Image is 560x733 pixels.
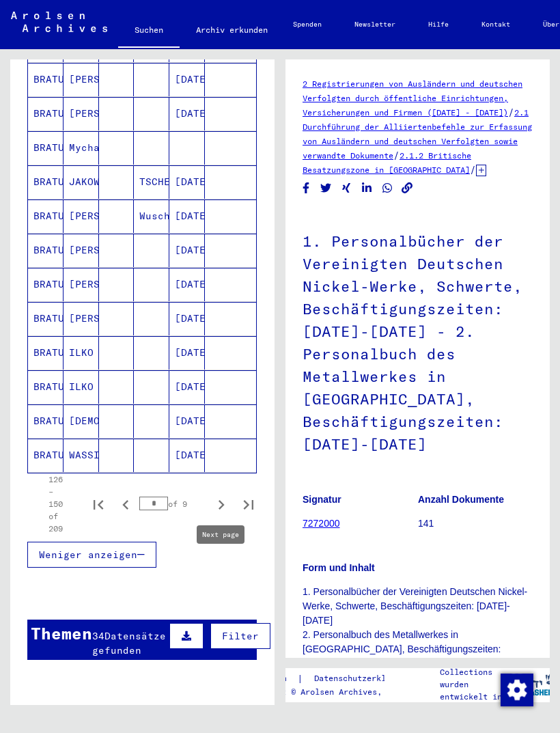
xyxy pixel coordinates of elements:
[28,199,64,233] mat-cell: BRATUS
[222,630,259,642] span: Filter
[64,404,99,438] mat-cell: [DEMOGRAPHIC_DATA]
[28,404,64,438] mat-cell: BRATUS
[64,302,99,335] mat-cell: [PERSON_NAME]
[92,630,104,642] span: 34
[139,497,208,510] div: of 9
[299,180,313,197] button: Share on Facebook
[64,199,99,233] mat-cell: [PERSON_NAME]
[339,180,354,197] button: Share on Xing
[39,549,137,561] span: Weniger anzeigen
[31,621,92,646] div: Themen
[64,131,99,165] mat-cell: Mychajlo
[235,490,262,518] button: Last page
[112,490,139,518] button: Previous page
[28,234,64,267] mat-cell: BRATUS
[303,494,341,505] b: Signatur
[440,678,517,728] p: wurden entwickelt in Partnerschaft mit
[28,63,64,96] mat-cell: BRATUS
[64,370,99,404] mat-cell: ILKO
[303,518,340,529] a: 7272000
[64,165,99,199] mat-cell: JAKOW
[169,165,205,199] mat-cell: [DATE]
[134,165,169,199] mat-cell: TSCHERNIKOW
[64,97,99,130] mat-cell: [PERSON_NAME]
[303,79,522,117] a: 2 Registrierungen von Ausländern und deutschen Verfolgten durch öffentliche Einrichtungen, Versic...
[508,667,559,702] img: yv_logo.png
[64,439,99,472] mat-cell: WASSILY
[169,404,205,438] mat-cell: [DATE]
[277,8,338,41] a: Spenden
[28,302,64,335] mat-cell: BRATUS
[27,542,156,568] button: Weniger anzeigen
[64,336,99,370] mat-cell: ILKO
[508,106,514,118] span: /
[64,234,99,267] mat-cell: [PERSON_NAME]
[28,439,64,472] mat-cell: BRATUS
[169,63,205,96] mat-cell: [DATE]
[360,180,374,197] button: Share on LinkedIn
[303,585,533,671] p: 1. Personalbücher der Vereinigten Deutschen Nickel-Werke, Schwerte, Beschäftigungszeiten: [DATE]-...
[418,516,533,531] p: 141
[28,97,64,130] mat-cell: BRATUS
[412,8,465,41] a: Hilfe
[418,494,504,505] b: Anzahl Dokumente
[303,672,426,686] a: Datenschutzerklärung
[169,336,205,370] mat-cell: [DATE]
[64,268,99,301] mat-cell: [PERSON_NAME]
[380,180,395,197] button: Share on WhatsApp
[28,370,64,404] mat-cell: BRATUS
[210,623,270,649] button: Filter
[243,672,426,686] div: |
[400,180,415,197] button: Copy link
[92,630,166,656] span: Datensätze gefunden
[28,268,64,301] mat-cell: BRATUS
[28,336,64,370] mat-cell: BRATUS
[169,234,205,267] mat-cell: [DATE]
[169,199,205,233] mat-cell: [DATE]
[169,370,205,404] mat-cell: [DATE]
[134,199,169,233] mat-cell: Wuschkowica
[465,8,527,41] a: Kontakt
[470,163,476,176] span: /
[28,165,64,199] mat-cell: BRATUS
[338,8,412,41] a: Newsletter
[169,439,205,472] mat-cell: [DATE]
[303,562,375,573] b: Form und Inhalt
[180,14,284,46] a: Archiv erkunden
[85,490,112,518] button: First page
[28,131,64,165] mat-cell: BRATUS
[118,14,180,49] a: Suchen
[169,97,205,130] mat-cell: [DATE]
[208,490,235,518] button: Next page
[48,473,63,535] div: 126 – 150 of 209
[243,686,426,698] p: Copyright © Arolsen Archives, 2021
[501,674,533,706] img: Zustimmung ändern
[64,63,99,96] mat-cell: [PERSON_NAME]
[169,302,205,335] mat-cell: [DATE]
[169,268,205,301] mat-cell: [DATE]
[319,180,333,197] button: Share on Twitter
[11,12,107,32] img: Arolsen_neg.svg
[393,149,400,161] span: /
[303,210,533,473] h1: 1. Personalbücher der Vereinigten Deutschen Nickel-Werke, Schwerte, Beschäftigungszeiten: [DATE]-...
